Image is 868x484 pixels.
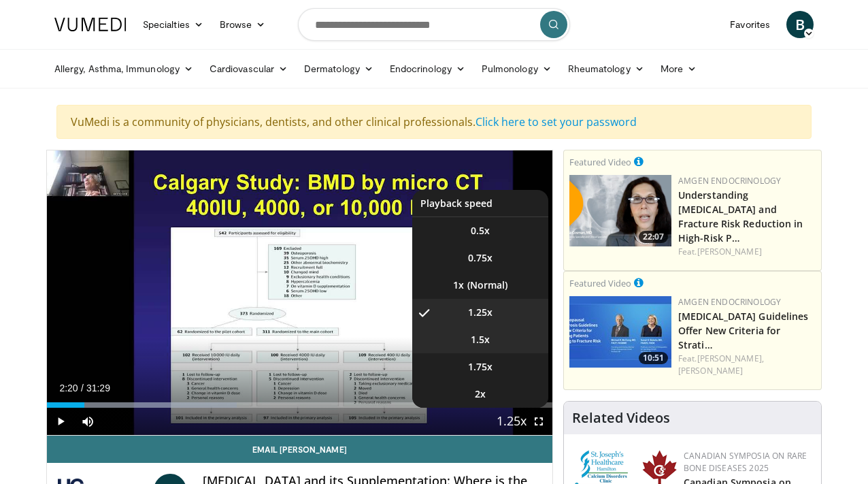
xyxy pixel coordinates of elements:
a: B [786,11,814,38]
a: Click here to set your password [475,114,637,129]
a: Amgen Endocrinology [678,296,781,308]
small: Featured Video [569,156,631,168]
img: VuMedi Logo [54,18,127,31]
div: VuMedi is a community of physicians, dentists, and other clinical professionals. [56,105,812,139]
a: Amgen Endocrinology [678,175,781,187]
a: 10:51 [569,296,671,368]
span: 1x [453,278,464,292]
span: 31:29 [86,383,110,393]
a: Pulmonology [473,55,560,82]
a: Email [PERSON_NAME] [47,436,552,463]
h4: Related Videos [572,410,670,426]
a: [MEDICAL_DATA] Guidelines Offer New Criteria for Strati… [678,310,809,351]
img: c9a25db3-4db0-49e1-a46f-17b5c91d58a1.png.150x105_q85_crop-smart_upscale.png [569,175,671,246]
button: Play [47,408,74,435]
a: Understanding [MEDICAL_DATA] and Fracture Risk Reduction in High-Risk P… [678,189,803,244]
span: 0.75x [468,251,493,265]
a: Specialties [135,11,212,38]
div: Feat. [678,246,816,258]
a: Dermatology [296,55,382,82]
span: 1.5x [471,333,490,346]
span: 1.25x [468,306,493,319]
span: 22:07 [639,231,668,243]
span: 10:51 [639,352,668,364]
input: Search topics, interventions [298,8,570,41]
a: Rheumatology [560,55,652,82]
a: [PERSON_NAME] [697,246,762,257]
small: Featured Video [569,277,631,289]
a: Allergy, Asthma, Immunology [46,55,201,82]
button: Playback Rate [498,408,525,435]
div: Progress Bar [47,402,552,408]
video-js: Video Player [47,150,552,436]
a: [PERSON_NAME], [697,353,764,364]
span: / [81,383,84,393]
img: 7b525459-078d-43af-84f9-5c25155c8fbb.png.150x105_q85_crop-smart_upscale.jpg [569,296,671,368]
button: Fullscreen [525,408,552,435]
a: 22:07 [569,175,671,246]
div: Feat. [678,353,816,377]
a: More [652,55,705,82]
span: 2x [475,387,486,401]
span: 0.5x [471,224,490,238]
a: Canadian Symposia on Rare Bone Diseases 2025 [684,450,807,474]
a: Favorites [722,11,778,38]
span: 2:20 [59,383,78,393]
button: Mute [74,408,101,435]
span: 1.75x [468,360,493,374]
a: Endocrinology [382,55,473,82]
a: [PERSON_NAME] [678,365,743,376]
a: Cardiovascular [201,55,296,82]
a: Browse [212,11,274,38]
